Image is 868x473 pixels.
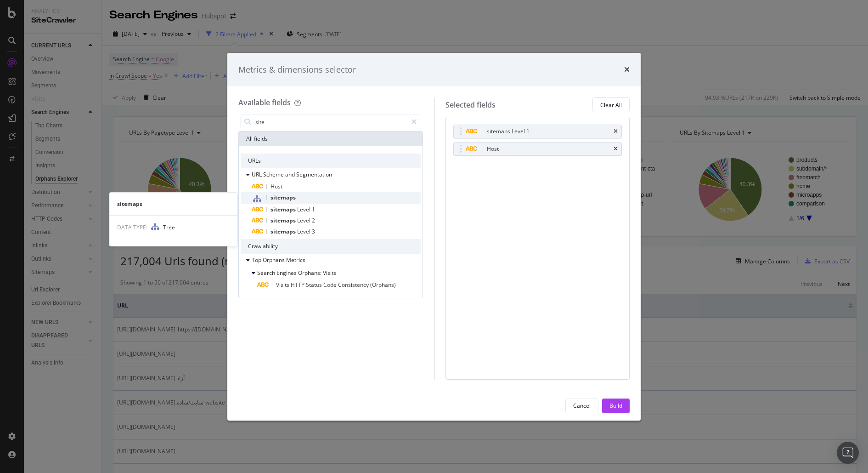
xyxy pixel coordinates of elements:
[238,64,356,76] div: Metrics & dimensions selector
[445,100,496,110] div: Selected fields
[370,281,396,289] span: (Orphans)
[271,205,297,213] span: sitemaps
[600,101,622,109] div: Clear All
[254,115,407,129] input: Search by field name
[263,171,285,178] span: Scheme
[286,256,305,264] span: Metrics
[592,97,630,112] button: Clear All
[241,239,421,254] div: Crawlability
[487,127,530,136] div: sitemaps Level 1
[323,269,336,277] span: Visits
[614,146,618,152] div: times
[338,281,370,289] span: Consistency
[312,205,315,213] span: 1
[257,269,276,277] span: Search
[609,402,622,410] div: Build
[227,53,641,421] div: modal
[276,269,298,277] span: Engines
[271,228,297,235] span: sitemaps
[312,217,315,224] span: 2
[263,256,286,264] span: Orphans
[453,142,622,156] div: Hosttimes
[565,399,598,413] button: Cancel
[837,442,859,464] div: Open Intercom Messenger
[238,97,291,108] div: Available fields
[297,217,312,224] span: Level
[624,64,630,76] div: times
[323,281,338,289] span: Code
[252,171,263,178] span: URL
[573,402,591,410] div: Cancel
[252,256,263,264] span: Top
[614,129,618,134] div: times
[271,194,296,201] span: sitemaps
[297,228,312,235] span: Level
[487,144,499,154] div: Host
[271,217,297,224] span: sitemaps
[312,228,315,235] span: 3
[298,269,323,277] span: Orphans:
[297,205,312,213] span: Level
[602,399,630,413] button: Build
[306,281,323,289] span: Status
[453,125,622,138] div: sitemaps Level 1times
[276,281,291,289] span: Visits
[110,200,237,208] div: sitemaps
[271,182,282,190] span: Host
[291,281,306,289] span: HTTP
[241,154,421,168] div: URLs
[285,171,296,178] span: and
[239,131,423,146] div: All fields
[296,171,332,178] span: Segmentation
